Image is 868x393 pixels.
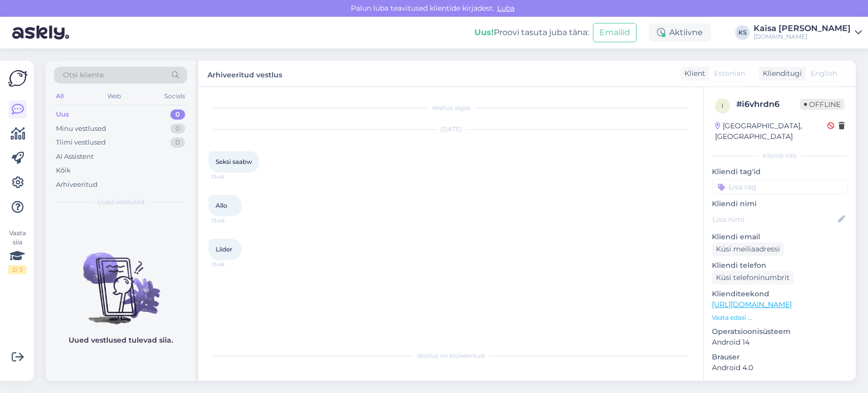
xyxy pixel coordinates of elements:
[712,300,792,309] a: [URL][DOMAIN_NAME]
[811,68,837,79] span: English
[759,68,802,79] div: Klienditugi
[712,179,848,194] input: Lisa tag
[712,313,848,322] p: Vaata edasi ...
[56,152,94,162] div: AI Assistent
[722,102,724,109] span: i
[56,124,106,134] div: Minu vestlused
[216,158,252,165] span: Seksi saabw
[56,137,106,148] div: Tiimi vestlused
[162,90,187,103] div: Socials
[170,124,185,134] div: 0
[8,265,26,274] div: 2 / 3
[97,198,144,207] span: Uued vestlused
[208,125,693,134] div: [DATE]
[712,271,794,285] div: Küsi telefoninumbrit
[56,180,98,190] div: Arhiveeritud
[8,229,26,274] div: Vaata siia
[216,202,227,209] span: Allo
[593,23,637,42] button: Emailid
[712,326,848,337] p: Operatsioonisüsteem
[54,90,66,103] div: All
[212,217,250,224] span: 13:48
[712,199,848,209] p: Kliendi nimi
[735,25,750,40] div: KS
[105,90,123,103] div: Web
[8,69,27,88] img: Askly Logo
[800,99,845,110] span: Offline
[212,173,250,181] span: 13:46
[680,68,705,79] div: Klient
[712,260,848,271] p: Kliendi telefon
[712,362,848,373] p: Android 4.0
[56,165,71,176] div: Kõik
[474,27,494,37] b: Uus!
[712,242,784,256] div: Küsi meiliaadressi
[712,352,848,362] p: Brauser
[712,214,836,225] input: Lisa nimi
[714,68,745,79] span: Estonian
[712,289,848,299] p: Klienditeekond
[170,109,185,120] div: 0
[170,137,185,148] div: 0
[208,103,693,113] div: Vestlus algas
[417,351,485,360] span: Vestlus on blokeeritud
[649,23,711,42] div: Aktiivne
[56,109,69,120] div: Uus
[63,70,104,80] span: Otsi kliente
[712,232,848,242] p: Kliendi email
[712,166,848,177] p: Kliendi tag'id
[754,33,851,41] div: [DOMAIN_NAME]
[212,261,250,268] span: 13:48
[712,337,848,348] p: Android 14
[474,26,589,39] div: Proovi tasuta juba täna:
[46,234,195,326] img: No chats
[715,121,827,142] div: [GEOGRAPHIC_DATA], [GEOGRAPHIC_DATA]
[216,245,232,253] span: Liider
[754,24,862,41] a: Kaisa [PERSON_NAME][DOMAIN_NAME]
[494,4,518,13] span: Luba
[712,151,848,160] div: Kliendi info
[754,24,851,33] div: Kaisa [PERSON_NAME]
[69,335,173,346] p: Uued vestlused tulevad siia.
[207,67,282,80] label: Arhiveeritud vestlus
[736,98,800,110] div: # i6vhrdn6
